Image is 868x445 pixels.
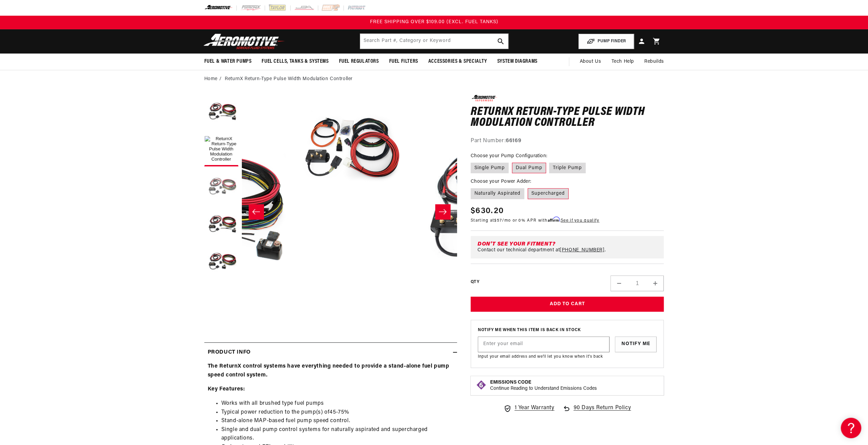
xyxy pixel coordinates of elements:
a: [PHONE_NUMBER] [560,248,604,253]
li: Typical power reduction to the pump(s) of [221,408,454,417]
p: Contact our technical department at . [477,248,606,253]
button: Emissions CodeContinue Reading to Understand Emissions Codes [490,380,597,392]
label: Single Pump [471,163,509,174]
nav: breadcrumbs [204,75,664,83]
span: 90 Days Return Policy [573,404,631,419]
li: Stand-alone MAP-based fuel pump speed control. [221,417,454,426]
img: Aeromotive [202,33,287,49]
span: FREE SHIPPING OVER $109.00 (EXCL. FUEL TANKS) [370,19,498,25]
summary: Accessories & Specialty [423,54,492,70]
summary: Fuel Regulators [334,54,384,70]
li: Works with all brushed type fuel pumps [221,399,454,408]
label: Triple Pump [549,163,586,174]
button: Slide left [249,204,264,219]
button: Load image 3 in gallery view [204,95,238,129]
p: Starting at /mo or 0% APR with . [471,217,599,224]
summary: Fuel Cells, Tanks & Systems [256,54,334,70]
media-gallery: Gallery Viewer [204,95,457,328]
label: Supercharged [528,188,569,199]
span: 45-75% [329,410,349,415]
summary: Product Info [204,343,457,362]
span: Fuel Cells, Tanks & Systems [262,58,328,65]
span: Tech Help [611,58,634,65]
summary: Tech Help [606,54,639,70]
button: Add to Cart [471,297,664,312]
strong: 66169 [506,138,521,144]
button: Slide right [435,204,450,219]
span: 1 Year Warranty [514,404,554,413]
strong: Emissions Code [490,380,531,385]
summary: System Diagrams [492,54,543,70]
label: QTY [471,279,479,285]
span: Affirm [548,217,560,222]
span: System Diagrams [497,58,538,65]
span: Fuel & Water Pumps [204,58,252,65]
li: ReturnX Return-Type Pulse Width Modulation Controller [225,75,353,83]
span: $57 [494,219,502,223]
button: search button [493,34,508,49]
h2: Product Info [208,348,251,357]
span: About Us [579,59,601,64]
button: PUMP FINDER [578,34,634,49]
strong: The ReturnX control systems have everything needed to provide a stand-alone fuel pump speed contr... [208,364,450,378]
label: Dual Pump [512,163,546,174]
summary: Fuel Filters [384,54,423,70]
div: Don't See Your Fitment? [477,241,660,247]
span: Accessories & Specialty [428,58,487,65]
button: Load image 2 in gallery view [204,170,238,204]
span: Notify me when this item is back in stock [478,327,657,333]
span: Input your email address and we'll let you know when it's back [478,355,603,359]
span: Rebuilds [644,58,664,65]
a: See if you qualify - Learn more about Affirm Financing (opens in modal) [561,219,599,223]
input: Enter your email [478,337,609,352]
input: Search by Part Number, Category or Keyword [360,34,508,49]
strong: Key Features: [208,386,245,392]
div: Part Number: [471,137,664,146]
a: About Us [574,54,606,70]
summary: Rebuilds [639,54,669,70]
label: Naturally Aspirated [471,188,524,199]
span: Fuel Regulators [339,58,379,65]
span: $630.20 [471,205,504,217]
button: Load image 5 in gallery view [204,245,238,279]
a: Home [204,75,218,83]
a: 1 Year Warranty [503,404,554,413]
h1: ReturnX Return-Type Pulse Width Modulation Controller [471,107,664,128]
button: Load image 4 in gallery view [204,207,238,241]
img: Emissions code [476,380,487,390]
span: Fuel Filters [389,58,418,65]
legend: Choose your Power Adder: [471,178,532,185]
a: 90 Days Return Policy [562,404,631,419]
p: Continue Reading to Understand Emissions Codes [490,386,597,392]
button: Load image 1 in gallery view [204,132,238,166]
legend: Choose your Pump Configuration: [471,152,548,160]
button: Notify Me [615,337,657,352]
li: Single and dual pump control systems for naturally aspirated and supercharged applications. [221,426,454,443]
summary: Fuel & Water Pumps [199,54,257,70]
